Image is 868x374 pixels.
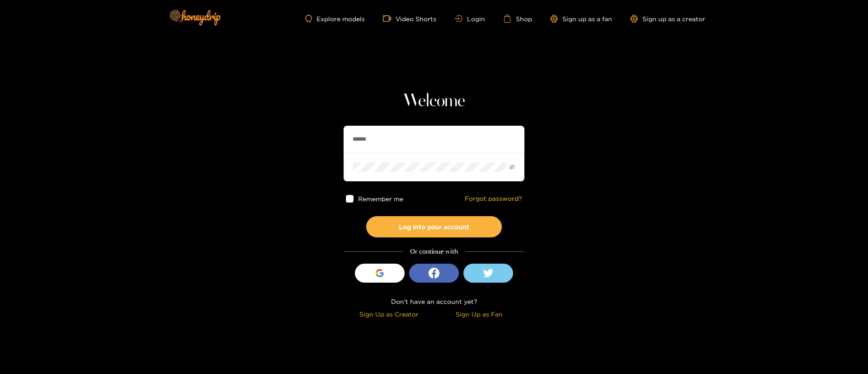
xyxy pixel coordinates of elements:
div: Don't have an account yet? [344,296,524,307]
span: Remember me [358,195,403,202]
span: video-camera [383,14,396,23]
div: Or continue with [344,246,524,257]
a: Sign up as a fan [550,15,612,23]
div: Sign Up as Creator [346,309,432,319]
h1: Welcome [344,90,524,112]
a: Sign up as a creator [630,15,705,23]
a: Login [454,15,485,22]
div: Sign Up as Fan [436,309,522,319]
span: eye-invisible [509,164,515,170]
a: Explore models [305,15,365,23]
a: Shop [503,14,532,23]
a: Video Shorts [383,14,436,23]
a: Forgot password? [465,195,522,203]
button: Log into your account [366,216,502,237]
